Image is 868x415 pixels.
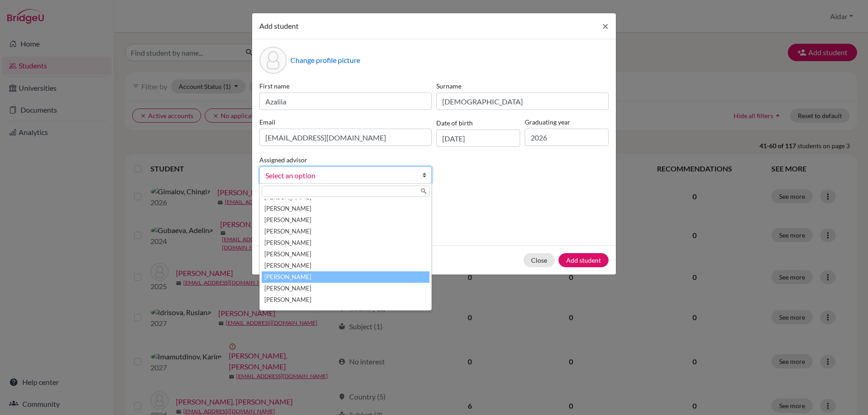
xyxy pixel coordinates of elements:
label: Assigned advisor [259,155,307,165]
span: × [602,19,609,32]
button: Add student [558,253,609,267]
li: [PERSON_NAME] [262,203,429,214]
button: Close [595,13,616,39]
li: [PERSON_NAME] [262,249,429,260]
p: Parents [259,198,609,209]
label: Surname [436,81,609,91]
span: Add student [259,21,299,30]
button: Close [523,253,555,267]
label: Date of birth [436,118,473,128]
li: [PERSON_NAME] [262,294,429,306]
li: [PERSON_NAME] [262,271,429,283]
li: [PERSON_NAME] [262,214,429,226]
div: Profile picture [259,47,287,74]
li: [PERSON_NAME] [262,260,429,271]
input: dd/mm/yyyy [436,130,520,147]
span: Select an option [265,170,414,182]
label: Email [259,117,432,127]
label: First name [259,81,432,91]
li: [PERSON_NAME] [262,237,429,249]
li: [PERSON_NAME] [262,226,429,237]
li: [PERSON_NAME] [262,306,429,317]
li: [PERSON_NAME] [262,283,429,294]
label: Graduating year [525,117,609,127]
